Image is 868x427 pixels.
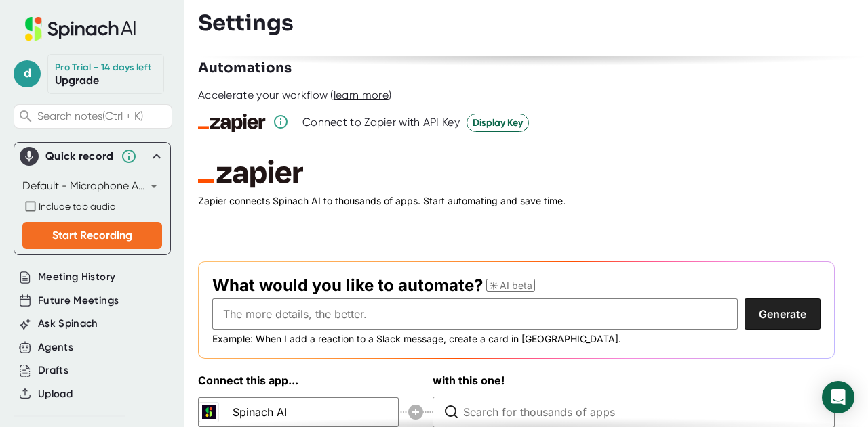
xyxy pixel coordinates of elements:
h3: Settings [198,10,294,36]
span: Include tab audio [39,201,115,212]
button: Upload [38,386,73,402]
div: Open Intercom Messenger [822,381,854,413]
h3: Automations [198,58,292,78]
button: Drafts [38,363,68,378]
div: Quick record [45,150,114,163]
button: Display Key [467,114,529,132]
span: d [14,60,41,87]
span: learn more [334,89,389,102]
div: Accelerate your workflow ( ) [198,89,391,102]
button: Start Recording [22,222,162,249]
div: Quick record [20,143,165,170]
button: Ask Spinach [38,316,98,332]
div: Connect to Zapier with API Key [302,116,460,129]
span: Start Recording [52,229,132,242]
span: Display Key [473,116,523,130]
div: Pro Trial - 14 days left [55,62,151,74]
button: Future Meetings [38,293,119,309]
a: Upgrade [55,74,99,87]
button: Agents [38,340,73,355]
button: Meeting History [38,269,115,285]
span: Search notes (Ctrl + K) [37,110,143,122]
div: Default - Microphone Array (Realtek(R) Audio) [22,175,162,197]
